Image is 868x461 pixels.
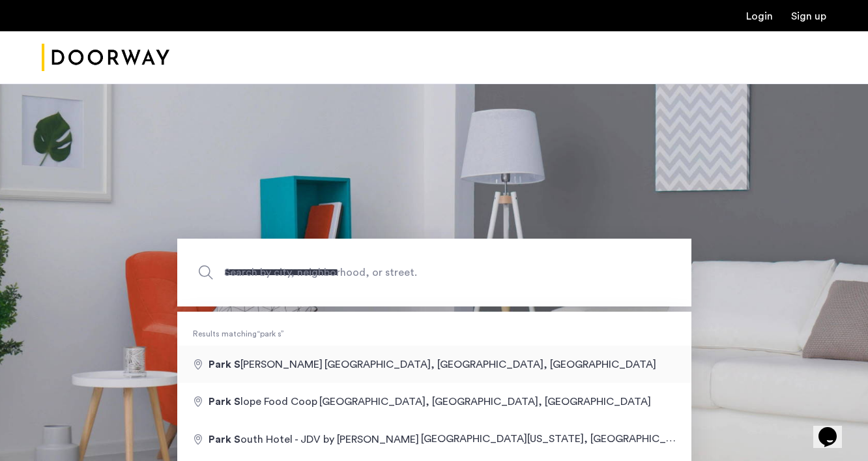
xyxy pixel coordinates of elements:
span: Results matching [177,327,691,340]
img: logo [42,33,169,82]
span: [PERSON_NAME] [209,359,325,370]
a: Login [746,11,773,22]
span: lope Food Coop [209,396,319,407]
iframe: chat widget [813,409,855,448]
input: Apartment Search [177,239,691,306]
span: [GEOGRAPHIC_DATA], [GEOGRAPHIC_DATA], [GEOGRAPHIC_DATA] [319,396,651,407]
q: park s [257,330,284,338]
span: [GEOGRAPHIC_DATA], [GEOGRAPHIC_DATA], [GEOGRAPHIC_DATA] [325,359,656,370]
span: outh Hotel - JDV by [PERSON_NAME] [209,434,421,445]
span: Search by city, neighborhood, or street. [224,263,584,281]
a: Registration [791,11,826,22]
span: Park S [209,396,240,407]
span: Park S [209,359,240,370]
span: [GEOGRAPHIC_DATA][US_STATE], [GEOGRAPHIC_DATA], [GEOGRAPHIC_DATA] [421,433,809,444]
a: Cazamio Logo [42,33,169,82]
span: Park S [209,434,240,445]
